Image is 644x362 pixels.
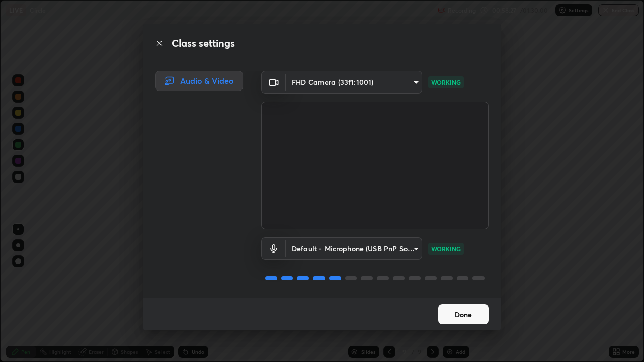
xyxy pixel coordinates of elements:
p: WORKING [431,244,461,253]
button: Done [438,304,489,324]
div: Audio & Video [155,71,243,91]
div: FHD Camera (33f1:1001) [286,71,422,94]
h2: Class settings [172,36,235,51]
p: WORKING [431,78,461,87]
div: FHD Camera (33f1:1001) [286,237,422,260]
